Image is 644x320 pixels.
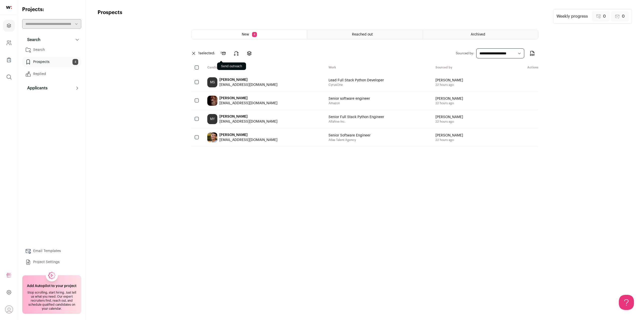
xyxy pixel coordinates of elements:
button: Search [22,35,81,45]
div: MY [207,114,217,124]
span: 4 [252,32,257,37]
span: CyrusOne [329,83,384,87]
span: selected: [198,51,215,56]
div: Send outreach [217,62,246,70]
span: 1 [198,52,200,55]
span: [PERSON_NAME] [435,133,463,138]
a: Email Templates [22,246,81,256]
button: Export to CSV [526,47,538,59]
span: 0 [622,13,625,19]
div: [EMAIL_ADDRESS][DOMAIN_NAME] [219,82,277,87]
span: Archived [471,33,485,36]
span: [PERSON_NAME] [435,78,463,83]
h1: Prospects [98,9,122,24]
iframe: Help Scout Beacon - Open [619,295,634,310]
img: 0e227485b5d35aaa01561709d10854305639d5b8d9e9911a79a92363f097cd2e.jpg [207,96,217,106]
span: Senior Full Stack Python Engineer [329,115,384,120]
span: 22 hours ago [435,101,463,105]
h2: Projects: [22,6,81,13]
div: Weekly progress [556,13,588,19]
span: 0 [603,13,606,19]
span: Senior software engineer [329,96,370,101]
div: [PERSON_NAME] [219,114,277,119]
div: Candidate [203,65,325,70]
span: Lead Full Stack Python Developer [329,78,384,83]
h2: Add Autopilot to your project [27,283,76,289]
a: Company Lists [3,54,15,66]
span: Reached out [352,33,373,36]
div: [EMAIL_ADDRESS][DOMAIN_NAME] [219,137,277,143]
button: Applicants [22,83,81,93]
button: Open dropdown [5,305,13,313]
div: Stop scrolling, start hiring. Just tell us what you need. Our expert recruiters find, reach out, ... [25,291,78,311]
span: Amazon [329,101,370,105]
p: Search [24,37,41,43]
p: Applicants [24,85,48,91]
a: Prospects4 [22,57,81,67]
img: wellfound-shorthand-0d5821cbd27db2630d0214b213865d53afaa358527fdda9d0ea32b1df1b89c2c.svg [6,6,12,9]
label: Sourced by: [456,51,474,55]
div: [PERSON_NAME] [219,96,277,101]
div: [EMAIL_ADDRESS][DOMAIN_NAME] [219,119,277,124]
div: [EMAIL_ADDRESS][DOMAIN_NAME] [219,101,277,106]
span: 4 [72,59,78,65]
a: Projects [3,20,15,32]
div: MS [207,77,217,87]
span: 22 hours ago [435,83,463,87]
div: Work [325,65,431,70]
span: Atlas Talent Agency [329,138,371,142]
span: Senior Software Engineer [329,133,371,138]
span: 22 hours ago [435,120,463,124]
a: Add Autopilot to your project Stop scrolling, start hiring. Just tell us what you need. Our exper... [22,275,81,314]
div: Sourced by [431,65,510,70]
span: New [242,33,249,36]
a: Project Settings [22,257,81,267]
a: Replied [22,69,81,79]
img: a7e246e3e7493b76907448e610008a1c53bcd0beee6d3b65b7556198b7a126d0.jpg [207,132,217,143]
div: Actions [510,65,538,70]
a: Search [22,45,81,55]
a: Reached out [307,30,422,39]
div: [PERSON_NAME] [219,132,277,137]
span: [PERSON_NAME] [435,96,463,101]
div: [PERSON_NAME] [219,77,277,82]
a: Company and ATS Settings [3,37,15,49]
span: [PERSON_NAME] [435,115,463,120]
a: Archived [423,30,538,39]
span: Alfahive Inc. [329,120,384,124]
span: 22 hours ago [435,138,463,142]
